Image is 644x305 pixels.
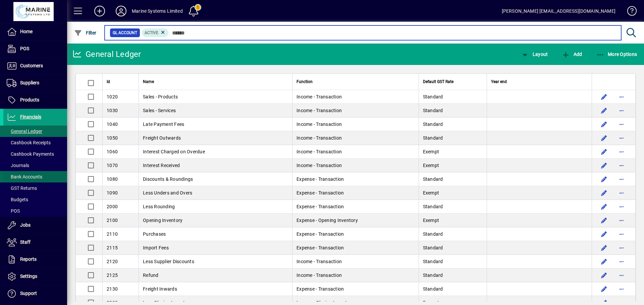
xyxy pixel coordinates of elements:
[599,105,609,116] button: Edit
[297,245,344,250] span: Expense - Transaction
[20,29,33,34] span: Home
[3,171,67,182] a: Bank Accounts
[297,78,313,85] span: Function
[616,284,627,294] button: More options
[3,41,67,57] a: POS
[3,58,67,74] a: Customers
[595,48,639,60] button: More Options
[616,146,627,157] button: More options
[107,135,118,141] span: 1050
[7,174,42,179] span: Bank Accounts
[3,205,67,217] a: POS
[20,63,43,68] span: Customers
[599,133,609,143] button: Edit
[616,215,627,226] button: More options
[3,268,67,285] a: Settings
[3,23,67,40] a: Home
[423,245,443,250] span: Standard
[107,190,118,196] span: 1090
[3,285,67,302] a: Support
[74,30,97,35] span: Filter
[514,48,555,60] app-page-header-button: View chart layout
[599,174,609,184] button: Edit
[3,160,67,171] a: Journals
[107,149,118,154] span: 1060
[89,5,110,17] button: Add
[423,78,453,85] span: Default GST Rate
[616,256,627,267] button: More options
[3,75,67,91] a: Suppliers
[143,231,166,237] span: Purchases
[143,108,176,113] span: Sales - Services
[7,197,28,202] span: Budgets
[143,122,184,127] span: Late Payment Fees
[297,218,358,223] span: Expense - Opening Inventory
[3,194,67,205] a: Budgets
[423,286,443,292] span: Standard
[107,259,118,264] span: 2120
[143,245,169,250] span: Import Fees
[502,6,615,16] div: [PERSON_NAME] [EMAIL_ADDRESS][DOMAIN_NAME]
[143,78,288,85] div: Name
[297,231,344,237] span: Expense - Transaction
[599,256,609,267] button: Edit
[72,49,141,60] div: General Ledger
[7,151,54,157] span: Cashbook Payments
[491,78,507,85] span: Year end
[616,201,627,212] button: More options
[107,245,118,250] span: 2115
[3,251,67,268] a: Reports
[143,204,175,209] span: Less Rounding
[143,259,194,264] span: Less Supplier Discounts
[107,218,118,223] span: 2100
[423,190,439,196] span: Exempt
[143,94,178,99] span: Sales - Products
[297,122,342,127] span: Income - Transaction
[616,91,627,102] button: More options
[20,291,37,296] span: Support
[143,78,154,85] span: Name
[143,190,192,196] span: Less Unders and Overs
[297,259,342,264] span: Income - Transaction
[143,273,159,278] span: Refund
[107,273,118,278] span: 2125
[297,94,342,99] span: Income - Transaction
[616,160,627,171] button: More options
[297,273,342,278] span: Income - Transaction
[3,182,67,194] a: GST Returns
[20,97,39,102] span: Products
[297,135,342,141] span: Income - Transaction
[521,52,548,57] span: Layout
[616,119,627,130] button: More options
[7,140,51,145] span: Cashbook Receipts
[107,176,118,182] span: 1080
[107,78,110,85] span: Id
[622,1,636,23] a: Knowledge Base
[297,286,344,292] span: Expense - Transaction
[113,29,137,36] span: GL Account
[423,122,443,127] span: Standard
[599,146,609,157] button: Edit
[143,135,181,141] span: Freight Outwards
[20,222,31,228] span: Jobs
[560,48,584,60] button: Add
[423,108,443,113] span: Standard
[107,204,118,209] span: 2000
[423,259,443,264] span: Standard
[599,119,609,130] button: Edit
[107,286,118,292] span: 2130
[297,108,342,113] span: Income - Transaction
[107,122,118,127] span: 1040
[3,137,67,148] a: Cashbook Receipts
[20,274,37,279] span: Settings
[599,242,609,253] button: Edit
[3,148,67,160] a: Cashbook Payments
[599,229,609,239] button: Edit
[599,91,609,102] button: Edit
[599,270,609,281] button: Edit
[423,163,439,168] span: Exempt
[20,46,29,51] span: POS
[519,48,549,60] button: Layout
[599,187,609,198] button: Edit
[143,163,180,168] span: Interest Received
